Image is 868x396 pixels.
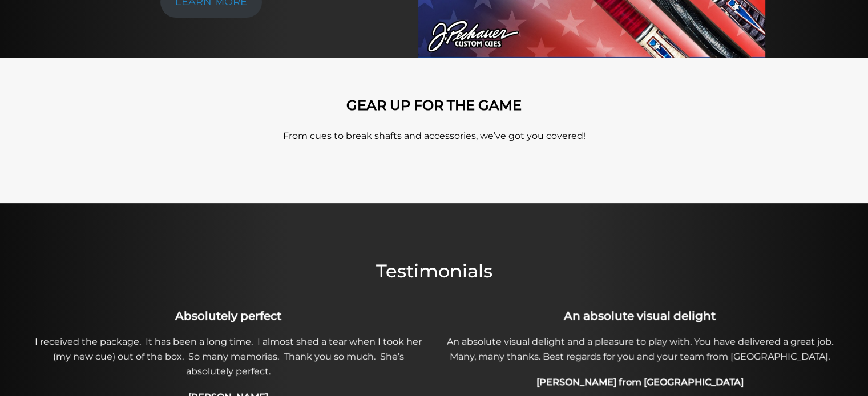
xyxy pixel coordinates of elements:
p: An absolute visual delight and a pleasure to play with. You have delivered a great job. Many, man... [441,334,839,364]
div: 2 / 49 [440,307,840,394]
h3: Absolutely perfect [29,307,428,324]
p: I received the package. It has been a long time. I almost shed a tear when I took her (my new cue... [29,334,428,379]
h4: [PERSON_NAME] from [GEOGRAPHIC_DATA] [441,375,839,389]
strong: GEAR UP FOR THE GAME [346,97,522,113]
h3: An absolute visual delight [441,307,839,324]
p: From cues to break shafts and accessories, we’ve got you covered! [109,129,760,143]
